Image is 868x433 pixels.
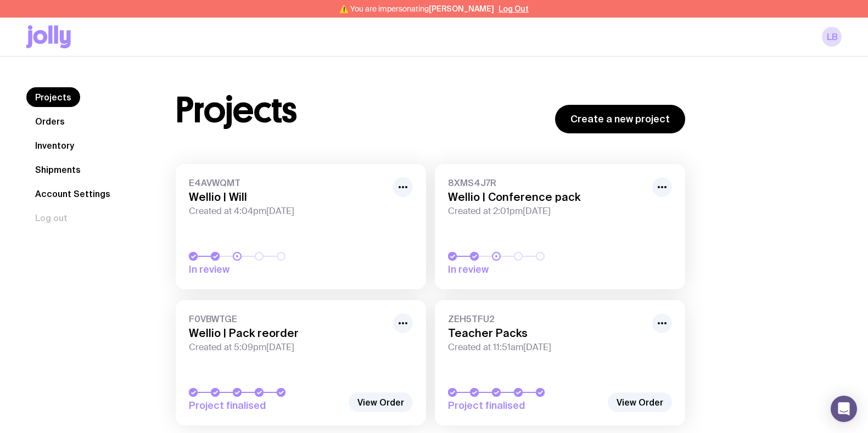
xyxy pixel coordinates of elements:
span: [PERSON_NAME] [429,4,494,13]
a: E4AVWQMTWellio | WillCreated at 4:04pm[DATE]In review [176,164,426,289]
button: Log out [26,208,76,228]
a: Orders [26,111,74,131]
span: In review [189,263,343,276]
span: ⚠️ You are impersonating [339,4,494,13]
h3: Teacher Packs [448,327,646,340]
h3: Wellio | Will [189,190,387,204]
h3: Wellio | Pack reorder [189,327,387,340]
div: Open Intercom Messenger [831,396,857,422]
a: LB [822,27,842,47]
a: Create a new project [555,105,685,133]
h3: Wellio | Conference pack [448,190,646,204]
span: Created at 11:51am[DATE] [448,342,646,353]
span: In review [448,263,602,276]
span: Project finalised [189,399,343,412]
span: ZEH5TFU2 [448,313,646,324]
button: Log Out [499,4,529,13]
span: Created at 2:01pm[DATE] [448,206,646,217]
a: Account Settings [26,184,119,204]
h1: Projects [176,93,297,128]
span: Created at 5:09pm[DATE] [189,342,387,353]
span: F0VBWTGE [189,313,387,324]
a: View Order [349,392,413,412]
a: Inventory [26,136,83,155]
span: E4AVWQMT [189,177,387,188]
a: F0VBWTGEWellio | Pack reorderCreated at 5:09pm[DATE]Project finalised [176,300,426,425]
a: Projects [26,87,80,107]
a: Shipments [26,160,89,179]
a: ZEH5TFU2Teacher PacksCreated at 11:51am[DATE]Project finalised [435,300,685,425]
span: Project finalised [448,399,602,412]
span: Created at 4:04pm[DATE] [189,206,387,217]
span: 8XMS4J7R [448,177,646,188]
a: 8XMS4J7RWellio | Conference packCreated at 2:01pm[DATE]In review [435,164,685,289]
a: View Order [608,392,672,412]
